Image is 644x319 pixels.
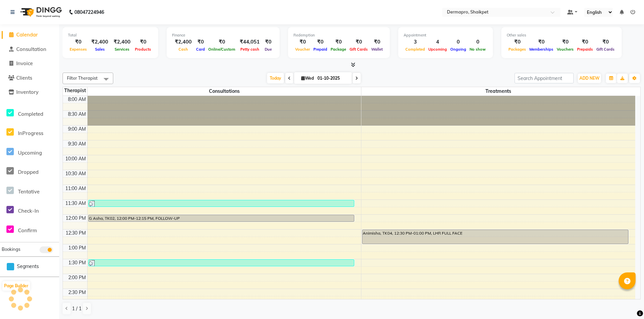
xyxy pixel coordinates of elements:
[312,47,329,52] span: Prepaid
[18,169,39,175] span: Dropped
[449,38,468,46] div: 0
[2,46,57,53] a: Consultation
[237,38,262,46] div: ₹44,051
[63,87,87,94] div: Therapist
[68,38,89,46] div: ₹0
[68,47,89,52] span: Expenses
[18,227,37,234] span: Confirm
[67,289,87,296] div: 2:30 PM
[315,73,349,83] input: 2025-10-01
[369,47,384,52] span: Wallet
[64,230,87,237] div: 12:30 PM
[93,47,106,52] span: Sales
[2,281,30,291] button: Page Builder
[64,155,87,162] div: 10:00 AM
[194,38,207,46] div: ₹0
[293,38,312,46] div: ₹0
[293,47,312,52] span: Voucher
[361,87,635,96] span: Treatments
[369,38,384,46] div: ₹0
[329,38,348,46] div: ₹0
[172,32,274,38] div: Finance
[267,73,284,83] span: Today
[16,46,46,52] span: Consultation
[575,38,595,46] div: ₹0
[16,75,32,81] span: Clients
[427,38,449,46] div: 4
[348,47,369,52] span: Gift Cards
[427,47,449,52] span: Upcoming
[133,47,153,52] span: Products
[89,200,354,207] div: Lakshmi, TK03, 11:30 AM-11:45 AM, FOLLOW-UP
[404,47,427,52] span: Completed
[2,60,57,68] a: Invoice
[616,292,637,312] iframe: chat widget
[67,96,87,103] div: 8:00 AM
[329,47,348,52] span: Package
[262,38,274,46] div: ₹0
[177,47,190,52] span: Cash
[595,38,616,46] div: ₹0
[2,246,20,252] span: Bookings
[18,150,42,156] span: Upcoming
[64,185,87,192] div: 11:00 AM
[404,38,427,46] div: 3
[578,74,601,83] button: ADD NEW
[468,38,487,46] div: 0
[89,260,354,266] div: Lekhak [PERSON_NAME], TK01, 01:30 PM-01:45 PM, FOLLOW-UP
[579,76,599,81] span: ADD NEW
[67,111,87,118] div: 8:30 AM
[515,73,574,83] input: Search Appointment
[507,38,528,46] div: ₹0
[172,38,194,46] div: ₹2,400
[468,47,487,52] span: No show
[68,32,153,38] div: Total
[72,305,81,312] span: 1 / 1
[449,47,468,52] span: Ongoing
[263,47,273,52] span: Due
[528,47,555,52] span: Memberships
[18,130,43,136] span: InProgress
[293,32,384,38] div: Redemption
[16,89,39,95] span: Inventory
[555,38,575,46] div: ₹0
[18,111,43,117] span: Completed
[67,126,87,133] div: 9:00 AM
[507,47,528,52] span: Packages
[67,140,87,148] div: 9:30 AM
[595,47,616,52] span: Gift Cards
[88,87,361,96] span: Consultations
[239,47,261,52] span: Petty cash
[507,32,616,38] div: Other sales
[89,38,111,46] div: ₹2,400
[207,38,237,46] div: ₹0
[194,47,207,52] span: Card
[528,38,555,46] div: ₹0
[113,47,131,52] span: Services
[18,188,40,195] span: Tentative
[2,31,57,39] a: Calendar
[17,3,64,22] img: logo
[64,215,87,222] div: 12:00 PM
[67,259,87,266] div: 1:30 PM
[575,47,595,52] span: Prepaids
[67,75,98,81] span: Filter Therapist
[300,76,315,81] span: Wed
[404,32,487,38] div: Appointment
[133,38,153,46] div: ₹0
[64,170,87,177] div: 10:30 AM
[74,3,104,22] b: 08047224946
[348,38,369,46] div: ₹0
[64,200,87,207] div: 11:30 AM
[312,38,329,46] div: ₹0
[67,244,87,251] div: 1:00 PM
[16,31,38,38] span: Calendar
[111,38,133,46] div: ₹2,400
[555,47,575,52] span: Vouchers
[2,74,57,82] a: Clients
[207,47,237,52] span: Online/Custom
[16,60,33,67] span: Invoice
[18,208,39,214] span: Check-In
[2,88,57,96] a: Inventory
[362,230,628,244] div: Animisha, TK04, 12:30 PM-01:00 PM, LHR FULL FACE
